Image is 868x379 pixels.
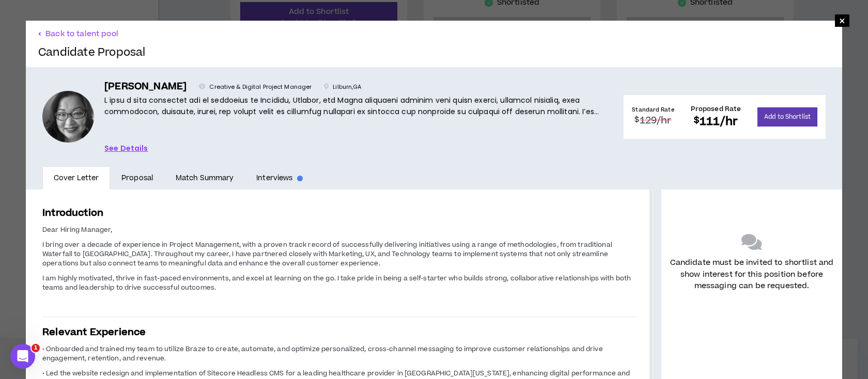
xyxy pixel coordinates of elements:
[757,107,817,127] button: Add to Shortlist
[694,114,700,127] sup: $
[245,166,314,190] a: Interviews
[670,257,834,292] p: Candidate must be invited to shortlist and show interest for this position before messaging can b...
[324,83,361,92] p: Lilburn , GA
[634,115,639,125] sup: $
[32,344,40,352] span: 1
[110,166,164,190] a: Proposal
[691,104,741,114] h4: Proposed Rate
[632,106,674,114] h4: Standard Rate
[164,166,245,190] a: Match Summary
[42,274,631,292] span: I am highly motivated, thrive in fast-paced environments, and excel at learning on the go. I take...
[10,344,35,369] iframe: Intercom live chat
[38,46,146,59] h2: Candidate Proposal
[839,14,845,27] span: ×
[42,225,112,234] span: Dear Hiring Manager,
[42,240,612,268] span: I bring over a decade of experience in Project Management, with a proven track record of successf...
[104,80,187,94] h5: [PERSON_NAME]
[42,325,637,339] h3: Relevant Experience
[104,94,607,118] p: L ipsu d sita consectet adi el seddoeius te Incididu, Utlabor, etd Magna aliquaeni adminim veni q...
[42,91,94,143] div: Pachia X.
[199,83,312,92] p: Creative & Digital Project Manager
[42,206,637,220] h3: Introduction
[691,114,741,130] h2: 111 /hr
[42,344,603,363] span: • Onboarded and trained my team to utilize Braze to create, automate, and optimize personalized, ...
[640,114,672,128] span: 129 /hr
[104,143,148,154] a: See Details
[42,166,110,190] a: Cover Letter
[38,29,118,39] button: Back to talent pool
